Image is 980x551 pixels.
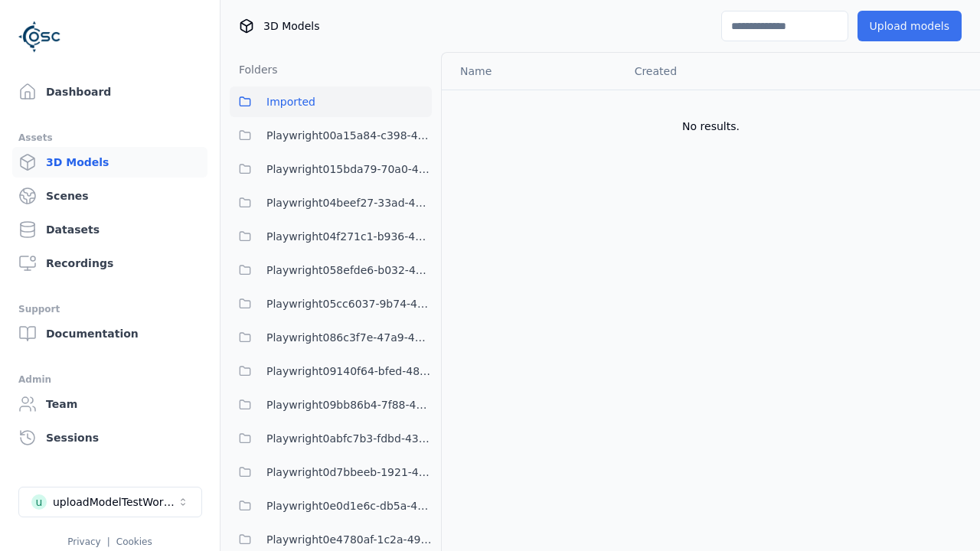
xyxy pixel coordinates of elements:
[230,423,432,454] button: Playwright0abfc7b3-fdbd-438a-9097-bdc709c88d01
[230,154,432,184] button: Playwright015bda79-70a0-409c-99cb-1511bab16c94
[12,389,207,419] a: Team
[230,491,432,521] button: Playwright0e0d1e6c-db5a-4244-b424-632341d2c1b4
[266,463,432,481] span: Playwright0d7bbeeb-1921-41c6-b931-af810e4ce19a
[442,53,622,90] th: Name
[266,261,432,279] span: Playwright058efde6-b032-4363-91b7-49175d678812
[230,322,432,353] button: Playwright086c3f7e-47a9-4b40-930e-6daa73f464cc
[230,457,432,487] button: Playwright0d7bbeeb-1921-41c6-b931-af810e4ce19a
[12,214,207,245] a: Datasets
[12,181,207,211] a: Scenes
[266,295,432,313] span: Playwright05cc6037-9b74-4704-86c6-3ffabbdece83
[266,429,432,448] span: Playwright0abfc7b3-fdbd-438a-9097-bdc709c88d01
[442,90,980,163] td: No results.
[230,187,432,218] button: Playwright04beef27-33ad-4b39-a7ba-e3ff045e7193
[18,15,61,58] img: Logo
[230,289,432,319] button: Playwright05cc6037-9b74-4704-86c6-3ffabbdece83
[18,129,201,147] div: Assets
[266,328,432,347] span: Playwright086c3f7e-47a9-4b40-930e-6daa73f464cc
[107,536,110,547] span: |
[230,356,432,386] button: Playwright09140f64-bfed-4894-9ae1-f5b1e6c36039
[622,53,807,90] th: Created
[12,248,207,279] a: Recordings
[67,536,100,547] a: Privacy
[266,227,432,246] span: Playwright04f271c1-b936-458c-b5f6-36ca6337f11a
[116,536,152,547] a: Cookies
[12,77,207,107] a: Dashboard
[230,255,432,285] button: Playwright058efde6-b032-4363-91b7-49175d678812
[230,221,432,252] button: Playwright04f271c1-b936-458c-b5f6-36ca6337f11a
[18,487,202,517] button: Select a workspace
[53,494,177,510] div: uploadModelTestWorkspace
[266,93,315,111] span: Imported
[12,318,207,349] a: Documentation
[266,396,432,414] span: Playwright09bb86b4-7f88-4a8f-8ea8-a4c9412c995e
[230,390,432,420] button: Playwright09bb86b4-7f88-4a8f-8ea8-a4c9412c995e
[263,18,319,34] span: 3D Models
[12,422,207,453] a: Sessions
[230,120,432,151] button: Playwright00a15a84-c398-4ef4-9da8-38c036397b1e
[266,497,432,515] span: Playwright0e0d1e6c-db5a-4244-b424-632341d2c1b4
[857,11,962,41] button: Upload models
[18,300,201,318] div: Support
[230,86,432,117] button: Imported
[18,370,201,389] div: Admin
[266,194,432,212] span: Playwright04beef27-33ad-4b39-a7ba-e3ff045e7193
[12,147,207,178] a: 3D Models
[266,530,432,549] span: Playwright0e4780af-1c2a-492e-901c-6880da17528a
[266,160,432,178] span: Playwright015bda79-70a0-409c-99cb-1511bab16c94
[266,126,432,145] span: Playwright00a15a84-c398-4ef4-9da8-38c036397b1e
[230,62,278,77] h3: Folders
[31,494,47,510] div: u
[266,362,432,380] span: Playwright09140f64-bfed-4894-9ae1-f5b1e6c36039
